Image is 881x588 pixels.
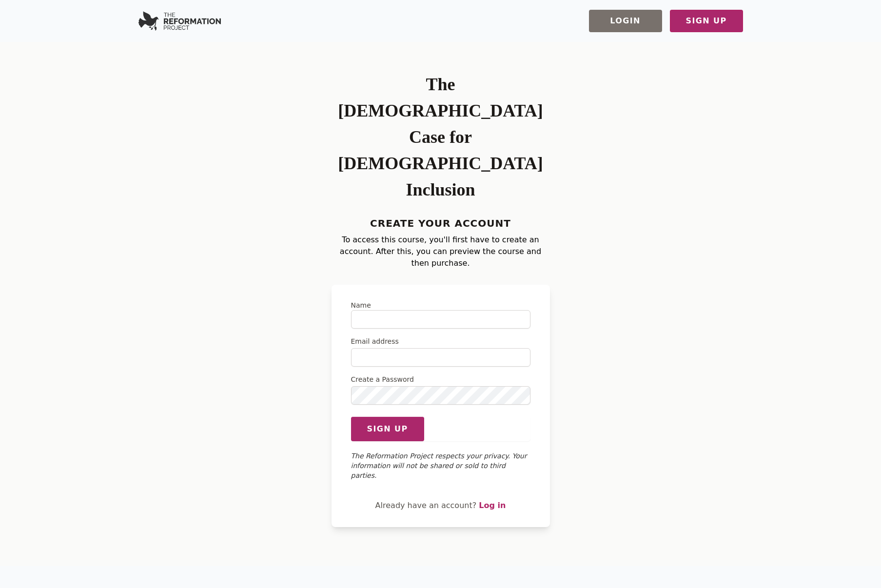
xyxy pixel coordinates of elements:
a: Log in [479,501,506,510]
span: Sign Up [685,15,726,27]
button: Login [589,10,662,32]
span: Login [610,15,641,27]
label: Email address [351,336,530,346]
label: Create a Password [351,374,530,384]
span: Sign up [367,423,408,435]
button: Sign Up [670,10,743,32]
div: The Reformation Project respects your privacy. Your information will not be shared or sold to thi... [351,451,530,480]
div: To access this course, you'll first have to create an account. After this, you can preview the co... [332,71,550,269]
label: Name [351,300,530,310]
button: Sign up [351,416,424,441]
h1: The [DEMOGRAPHIC_DATA] Case for [DEMOGRAPHIC_DATA] Inclusion [332,71,550,203]
p: Already have an account? [351,500,530,511]
h4: Create Your Account [332,215,550,232]
img: Serverless SaaS Boilerplate [138,11,221,31]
